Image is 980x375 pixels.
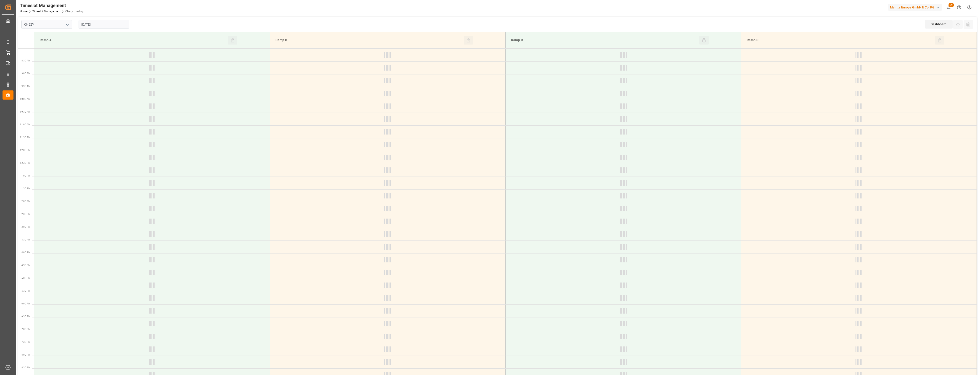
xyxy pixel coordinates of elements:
[21,72,30,75] span: 9:00 AM
[21,328,30,330] span: 7:00 PM
[32,10,60,13] a: Timeslot Management
[20,149,30,151] span: 12:00 PM
[79,20,129,29] input: DD-MM-YYYY
[21,20,72,29] input: Type to search/select
[21,187,30,190] span: 1:30 PM
[21,366,30,369] span: 8:30 PM
[21,213,30,215] span: 2:30 PM
[21,174,30,177] span: 1:00 PM
[21,59,30,62] span: 8:30 AM
[21,277,30,279] span: 5:00 PM
[274,36,464,45] div: Ramp B
[21,226,30,228] span: 3:00 PM
[20,2,84,9] div: Timeslot Management
[888,4,942,11] div: Melitta Europa GmbH & Co. KG
[20,136,30,139] span: 11:30 AM
[509,36,699,45] div: Ramp C
[20,10,27,13] a: Home
[21,200,30,203] span: 2:00 PM
[38,36,228,45] div: Ramp A
[21,251,30,254] span: 4:00 PM
[20,162,30,164] span: 12:30 PM
[21,85,30,87] span: 9:30 AM
[944,2,954,13] button: show 28 new notifications
[925,20,953,29] div: Dashboard
[948,3,954,7] span: 28
[20,98,30,100] span: 10:00 AM
[745,36,935,45] div: Ramp D
[954,2,964,13] button: Help Center
[20,111,30,113] span: 10:30 AM
[888,3,944,12] button: Melitta Europa GmbH & Co. KG
[21,315,30,318] span: 6:30 PM
[20,123,30,126] span: 11:00 AM
[21,264,30,267] span: 4:30 PM
[21,290,30,292] span: 5:30 PM
[21,354,30,356] span: 8:00 PM
[21,238,30,241] span: 3:30 PM
[21,302,30,305] span: 6:00 PM
[64,21,71,28] button: open menu
[21,341,30,343] span: 7:30 PM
